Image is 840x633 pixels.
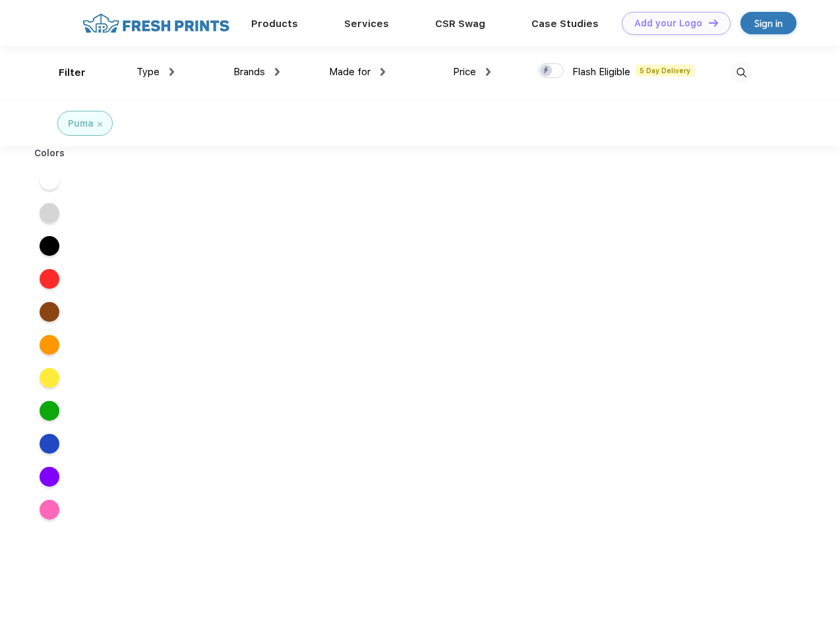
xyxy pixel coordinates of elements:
[169,68,174,76] img: dropdown.png
[572,66,630,78] span: Flash Eligible
[68,117,94,131] div: Puma
[435,18,485,30] a: CSR Swag
[329,66,371,78] span: Made for
[59,65,86,80] div: Filter
[709,19,718,26] img: DT
[344,18,389,30] a: Services
[731,62,752,84] img: desktop_search.svg
[136,66,160,78] span: Type
[78,12,233,35] img: fo%20logo%202.webp
[275,68,280,76] img: dropdown.png
[634,18,702,29] div: Add your Logo
[453,66,476,78] span: Price
[740,12,796,34] a: Sign in
[380,68,385,76] img: dropdown.png
[251,18,298,30] a: Products
[754,16,783,31] div: Sign in
[486,68,491,76] img: dropdown.png
[636,65,694,76] span: 5 Day Delivery
[98,122,102,127] img: filter_cancel.svg
[233,66,265,78] span: Brands
[24,146,75,160] div: Colors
